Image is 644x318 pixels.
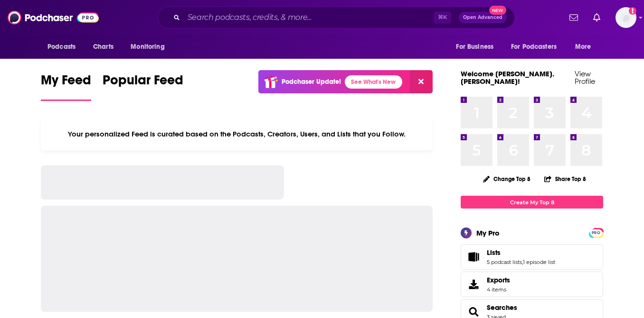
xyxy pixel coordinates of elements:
a: Exports [461,272,603,297]
button: open menu [568,38,603,56]
span: 4 items [487,286,510,293]
img: Podchaser - Follow, Share and Rate Podcasts [8,9,99,27]
span: Podcasts [47,40,76,54]
svg: Add a profile image [629,7,636,15]
a: Lists [487,248,555,257]
a: Show notifications dropdown [566,9,582,26]
span: Lists [487,248,501,257]
span: For Podcasters [511,40,557,54]
span: Open Advanced [463,15,502,20]
button: Share Top 8 [544,170,587,188]
span: For Business [456,40,493,54]
a: Popular Feed [103,72,183,101]
a: 1 episode list [523,259,555,265]
span: PRO [590,229,602,236]
span: Logged in as heidi.egloff [616,7,636,28]
input: Search podcasts, credits, & more... [184,10,434,25]
span: Charts [93,40,114,54]
a: See What's New [345,75,402,89]
button: open menu [41,38,88,56]
a: Searches [487,303,517,312]
a: Welcome [PERSON_NAME].[PERSON_NAME]! [461,69,554,86]
a: View Profile [575,69,595,86]
span: New [489,6,506,15]
span: Popular Feed [103,72,183,94]
div: My Pro [476,228,500,237]
img: User Profile [616,7,636,28]
span: Monitoring [131,40,164,54]
span: , [522,259,523,265]
p: Podchaser Update! [282,78,341,86]
a: Create My Top 8 [461,196,603,209]
div: Your personalized Feed is curated based on the Podcasts, Creators, Users, and Lists that you Follow. [41,118,433,150]
a: PRO [590,229,602,236]
span: Exports [464,278,483,291]
a: Charts [87,38,119,56]
span: My Feed [41,72,91,94]
span: Exports [487,276,510,284]
span: ⌘ K [434,11,451,24]
a: Show notifications dropdown [589,9,604,26]
button: open menu [124,38,177,56]
span: Lists [461,244,603,270]
div: Search podcasts, credits, & more... [158,7,515,28]
a: Lists [464,250,483,263]
span: More [575,40,591,54]
button: Change Top 8 [477,173,536,185]
button: open menu [505,38,570,56]
button: open menu [449,38,505,56]
button: Show profile menu [616,7,636,28]
a: My Feed [41,72,91,101]
button: Open AdvancedNew [459,12,507,23]
a: 5 podcast lists [487,259,522,265]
